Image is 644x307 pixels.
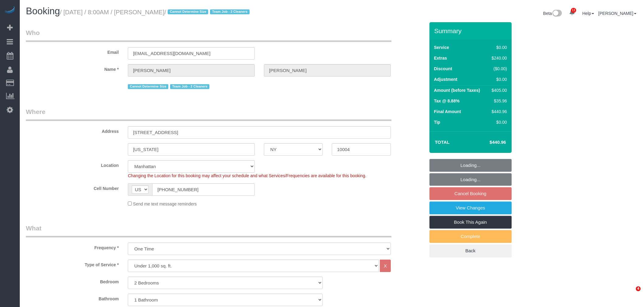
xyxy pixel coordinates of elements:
small: / [DATE] / 8:00AM / [PERSON_NAME] [60,9,251,16]
label: Location [21,160,123,168]
input: Cell Number [152,183,255,196]
legend: Who [26,28,391,42]
div: $0.00 [489,119,507,125]
div: $440.96 [489,109,507,115]
span: Booking [26,6,60,16]
input: City [128,143,255,156]
input: Email [128,47,255,60]
label: Name * [21,64,123,72]
label: Amount (before Taxes) [434,87,480,93]
span: 4 [636,286,641,291]
label: Tip [434,119,440,125]
label: Service [434,44,449,50]
div: $0.00 [489,76,507,82]
a: Back [429,244,512,257]
label: Final Amount [434,109,461,115]
div: $405.00 [489,87,507,93]
iframe: Intercom live chat [623,286,638,301]
label: Discount [434,66,452,72]
label: Email [21,47,123,55]
legend: What [26,224,391,237]
label: Address [21,126,123,134]
img: Automaid Logo [4,6,16,15]
a: 11 [566,6,578,19]
label: Bathroom [21,294,123,302]
span: Team Job - 2 Cleaners [210,9,249,14]
span: Changing the Location for this booking may affect your schedule and what Services/Frequencies are... [128,173,366,178]
label: Frequency * [21,243,123,251]
input: Last Name [264,64,391,77]
div: $240.00 [489,55,507,61]
a: [PERSON_NAME] [598,11,636,16]
div: $35.96 [489,98,507,104]
label: Extras [434,55,447,61]
label: Adjustment [434,76,457,82]
a: Help [582,11,594,16]
h3: Summary [434,27,509,34]
legend: Where [26,107,391,121]
div: $0.00 [489,44,507,50]
span: Cannot Determine Size [128,84,168,89]
h4: $440.96 [471,140,506,145]
div: ($0.00) [489,66,507,72]
label: Cell Number [21,183,123,191]
label: Bedroom [21,277,123,285]
input: First Name [128,64,255,77]
span: Cannot Determine Size [168,9,208,14]
a: Book This Again [429,216,512,229]
span: Send me text message reminders [133,202,197,206]
span: / [164,9,251,16]
label: Tax @ 8.88% [434,98,460,104]
span: Team Job - 2 Cleaners [170,84,209,89]
strong: Total [435,140,450,145]
input: Zip Code [332,143,390,156]
a: View Changes [429,202,512,214]
label: Type of Service * [21,260,123,268]
img: New interface [552,10,562,18]
span: 11 [571,8,576,13]
a: Beta [543,11,562,16]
